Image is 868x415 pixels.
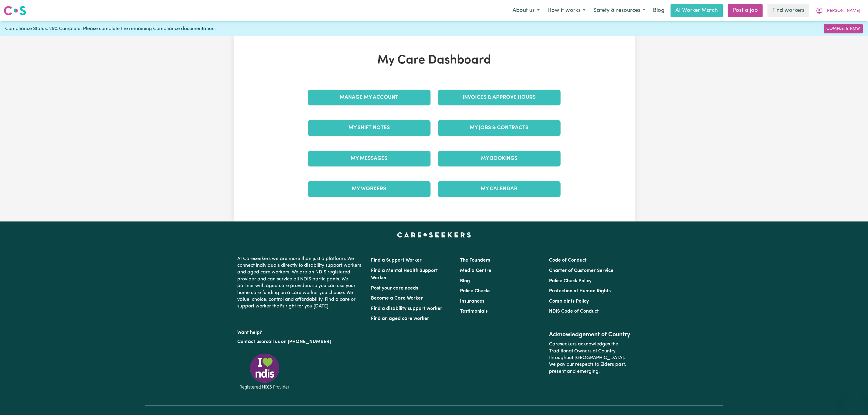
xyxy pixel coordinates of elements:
button: Safety & resources [589,4,649,17]
h1: My Care Dashboard [304,53,564,68]
a: Careseekers logo [4,4,26,18]
a: Charter of Customer Service [549,268,613,273]
a: AI Worker Match [671,4,723,17]
a: Find an aged care worker [371,316,429,321]
a: My Workers [308,181,431,197]
a: Find workers [767,4,809,17]
a: My Calendar [438,181,561,197]
p: or [237,336,364,348]
a: Contact us [237,339,261,344]
a: Blog [649,4,668,17]
a: Careseekers home page [397,232,471,237]
a: Insurances [460,299,484,304]
button: How it works [544,4,589,17]
a: Complaints Policy [549,299,589,304]
a: Find a disability support worker [371,306,442,311]
a: call us on [PHONE_NUMBER] [266,339,331,344]
button: My Account [812,4,864,17]
iframe: Button to launch messaging window, conversation in progress [844,391,863,410]
a: Police Checks [460,289,490,293]
a: Complete Now [824,24,863,33]
img: Careseekers logo [4,5,26,16]
a: Find a Mental Health Support Worker [371,268,438,280]
a: Testimonials [460,309,488,314]
span: [PERSON_NAME] [825,8,860,14]
span: Compliance Status: 25% Complete. Please complete the remaining Compliance documentation. [5,25,216,33]
a: Find a Support Worker [371,258,422,263]
a: Protection of Human Rights [549,289,611,293]
a: My Shift Notes [308,120,431,136]
a: NDIS Code of Conduct [549,309,599,314]
a: Police Check Policy [549,279,592,283]
p: At Careseekers we are more than just a platform. We connect individuals directly to disability su... [237,253,364,312]
a: My Messages [308,151,431,166]
img: Registered NDIS provider [237,352,292,390]
a: My Bookings [438,151,561,166]
a: Blog [460,279,470,283]
a: Invoices & Approve Hours [438,90,561,105]
p: Want help? [237,327,364,336]
a: Become a Care Worker [371,296,423,301]
a: Manage My Account [308,90,431,105]
a: Post your care needs [371,286,418,291]
a: Post a job [728,4,763,17]
p: Careseekers acknowledges the Traditional Owners of Country throughout [GEOGRAPHIC_DATA]. We pay o... [549,338,631,377]
h2: Acknowledgement of Country [549,331,631,338]
a: Code of Conduct [549,258,587,263]
a: Media Centre [460,268,491,273]
button: About us [509,4,544,17]
a: The Founders [460,258,490,263]
a: My Jobs & Contracts [438,120,561,136]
